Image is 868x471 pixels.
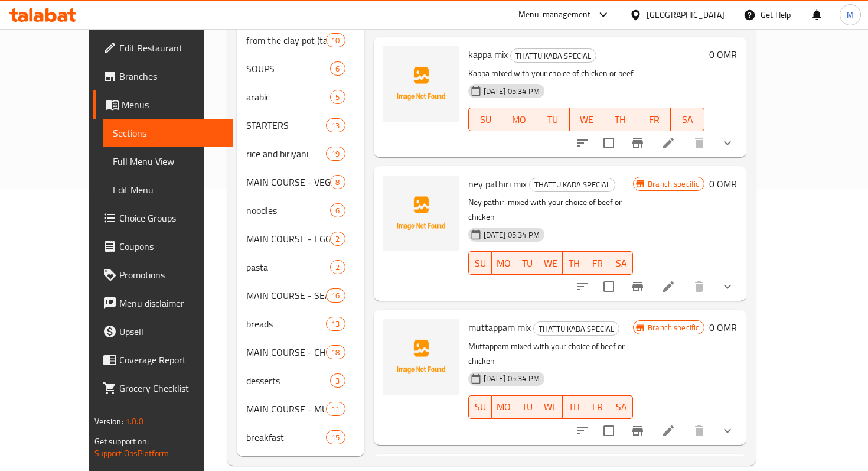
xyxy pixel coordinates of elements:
a: Edit menu item [661,280,676,294]
span: desserts [246,373,331,388]
a: Edit Menu [103,176,233,204]
div: MAIN COURSE - EGG [246,232,331,246]
span: Menu disclaimer [119,296,224,310]
p: Ney pathiri mixed with your choice of beef or chicken [468,195,634,225]
button: Branch-specific-item [624,417,652,445]
a: Edit Restaurant [93,34,233,62]
span: Select to update [596,274,621,299]
div: noodles [246,203,331,217]
span: Edit Restaurant [119,41,224,55]
a: Menus [93,90,233,119]
div: items [330,232,345,246]
a: Support.OpsPlatform [94,446,169,461]
button: TH [563,395,586,419]
button: WE [570,108,603,131]
span: WE [544,255,558,272]
div: THATTU KADA SPECIAL [510,48,596,63]
span: from the clay pot (tandoor) [246,33,327,47]
button: WE [539,395,563,419]
div: MAIN COURSE - SEAFOOD16 [237,281,364,310]
span: MAIN COURSE - MUTTON & BEEF [246,402,327,416]
img: kappa mix [383,46,459,122]
span: THATTU KADA SPECIAL [534,322,619,336]
div: MAIN COURSE - CHICKEN [246,345,327,359]
span: [DATE] 05:34 PM [479,229,544,241]
span: Full Menu View [113,154,224,168]
div: arabic5 [237,83,364,111]
span: 5 [331,92,344,103]
span: THATTU KADA SPECIAL [511,49,596,63]
p: Kappa mixed with your choice of chicken or beef [468,66,705,81]
span: ney pathiri mix [468,175,527,193]
button: WE [539,251,563,275]
span: FR [591,398,605,415]
a: Menu disclaimer [93,289,233,317]
span: Menus [122,98,224,112]
div: items [330,175,345,189]
span: muttappam mix [468,319,531,336]
button: TU [515,395,539,419]
button: sort-choices [568,272,596,301]
span: breakfast [246,430,327,444]
span: TU [520,255,534,272]
span: SU [474,255,488,272]
div: breakfast15 [237,423,364,451]
span: Version: [94,414,123,429]
button: MO [492,395,515,419]
span: FR [591,255,605,272]
div: STARTERS [246,118,327,132]
div: MAIN COURSE - CHICKEN18 [237,338,364,366]
a: Upsell [93,317,233,346]
button: MO [492,251,515,275]
span: breads [246,317,327,331]
span: 13 [327,120,344,131]
div: items [326,345,345,359]
div: items [326,430,345,444]
span: 1.0.0 [125,414,143,429]
svg: Show Choices [720,280,735,294]
span: 16 [327,290,344,301]
h6: 0 OMR [709,319,737,336]
span: 3 [331,375,344,386]
span: pasta [246,260,331,274]
span: MAIN COURSE - SEAFOOD [246,288,327,303]
div: MAIN COURSE - EGG2 [237,225,364,253]
div: items [330,203,345,217]
a: Choice Groups [93,204,233,232]
span: TH [608,111,632,128]
div: MAIN COURSE - VEGETARIAN8 [237,168,364,196]
span: Sections [113,126,224,140]
button: SA [671,108,704,131]
button: FR [586,251,610,275]
div: MAIN COURSE - MUTTON & BEEF11 [237,395,364,423]
div: rice and biriyani19 [237,139,364,168]
h6: 0 OMR [709,176,737,192]
span: [DATE] 05:34 PM [479,373,544,384]
span: MO [497,398,511,415]
div: items [326,288,345,303]
h6: 0 OMR [709,46,737,63]
button: SU [468,395,492,419]
button: TU [536,108,570,131]
span: MAIN COURSE - VEGETARIAN [246,175,331,189]
button: TH [563,251,586,275]
p: Muttappam mixed with your choice of beef or chicken [468,339,634,369]
button: SA [609,251,633,275]
svg: Show Choices [720,136,735,150]
a: Promotions [93,261,233,289]
span: Upsell [119,324,224,339]
button: Branch-specific-item [624,272,652,301]
img: ney pathiri mix [383,176,459,251]
a: Branches [93,62,233,90]
span: kappa mix [468,46,508,63]
a: Sections [103,119,233,147]
div: items [326,118,345,132]
span: Branches [119,69,224,83]
span: Branch specific [643,178,704,190]
div: noodles6 [237,196,364,225]
div: desserts3 [237,366,364,395]
div: items [326,402,345,416]
div: from the clay pot (tandoor)10 [237,26,364,54]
